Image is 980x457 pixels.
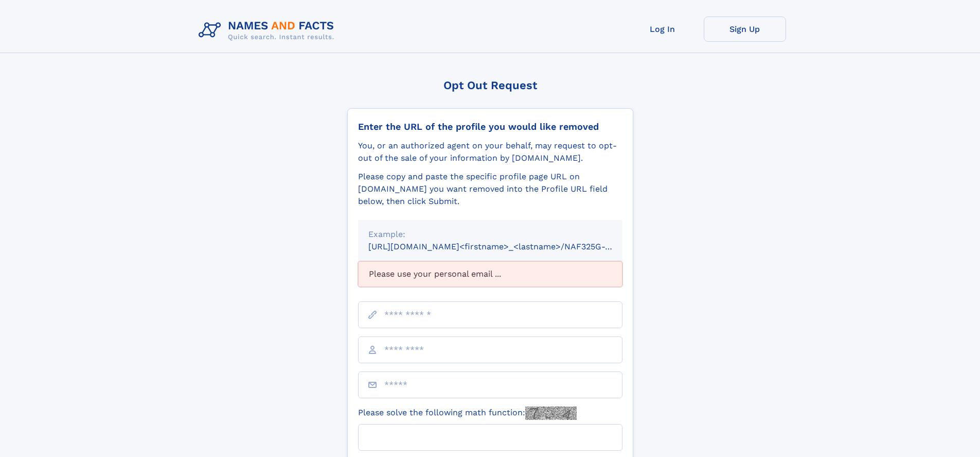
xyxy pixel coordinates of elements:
img: Logo Names and Facts [194,16,343,44]
div: You, or an authorized agent on your behalf, may request to opt-out of the sale of your informatio... [358,140,622,164]
a: Log In [621,16,704,42]
small: [URL][DOMAIN_NAME]<firstname>_<lastname>/NAF325G-xxxxxxxx [368,242,642,251]
div: Example: [368,228,612,241]
div: Please use your personal email ... [358,261,622,287]
div: Opt Out Request [347,79,633,92]
label: Please solve the following math function: [358,407,577,420]
div: Enter the URL of the profile you would like removed [358,121,622,132]
div: Please copy and paste the specific profile page URL on [DOMAIN_NAME] you want removed into the Pr... [358,171,622,208]
a: Sign Up [704,16,786,42]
